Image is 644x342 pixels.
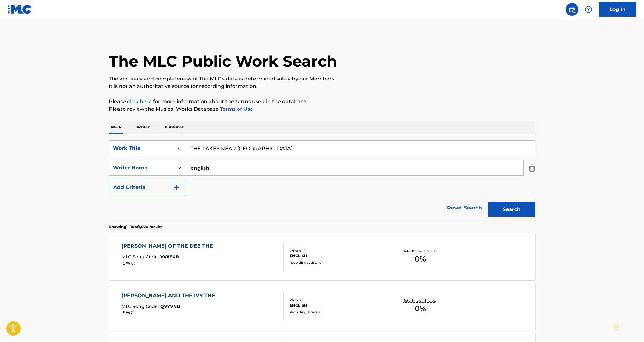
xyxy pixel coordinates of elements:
a: [PERSON_NAME] OF THE DEE THEMLC Song Code:VV8FUBISWC:Writers (1)ENGLISHRecording Artists (0)Total... [109,233,535,280]
img: MLC Logo [8,5,32,14]
div: Work Title [113,144,170,152]
div: [PERSON_NAME] OF THE DEE THE [121,242,216,250]
a: Terms of Use [219,106,253,112]
div: Writers ( 1 ) [290,298,385,303]
span: MLC Song Code : [121,304,160,309]
a: Log In [599,2,636,17]
p: Work [109,121,123,134]
span: 0 % [415,253,426,265]
span: QV7VNG [160,304,180,309]
p: Please for more information about the terms used in the database. [109,98,535,105]
p: Total Known Shares: [404,249,437,253]
span: ISWC : [121,310,136,315]
h1: The MLC Public Work Search [109,52,337,71]
span: VV8FUB [160,254,179,260]
form: Search Form [109,140,535,221]
span: MLC Song Code : [121,254,160,260]
p: It is not an authoritative source for recording information. [109,83,535,90]
img: 9d2ae6d4665cec9f34b9.svg [173,184,180,191]
a: click here [127,98,152,104]
div: Recording Artists ( 0 ) [290,260,385,265]
a: Reset Search [444,201,485,215]
p: Publisher [163,121,186,134]
img: Delete Criterion [529,160,535,176]
div: Writers ( 1 ) [290,248,385,253]
div: ENGLISH [290,253,385,259]
img: search [568,6,576,13]
p: Please review the Musical Works Database [109,105,535,113]
span: ISWC : [121,260,136,266]
div: Recording Artists ( 0 ) [290,310,385,315]
p: The accuracy and completeness of The MLC's data is determined solely by our Members. [109,75,535,83]
div: Writer Name [113,164,170,172]
p: Total Known Shares: [404,298,437,303]
a: Public Search [566,3,578,16]
div: Drag [614,318,618,337]
a: [PERSON_NAME] AND THE IVY THEMLC Song Code:QV7VNGISWC:Writers (1)ENGLISHRecording Artists (0)Tota... [109,282,535,330]
div: [PERSON_NAME] AND THE IVY THE [121,292,218,299]
div: ENGLISH [290,303,385,308]
span: 0 % [415,303,426,314]
button: Add Criteria [109,180,185,195]
button: Search [488,202,535,217]
p: Writer [135,121,151,134]
img: help [585,6,592,13]
div: Help [582,3,595,16]
p: Showing 1 - 10 of 1,020 results [109,224,162,230]
iframe: Chat Widget [612,312,644,342]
